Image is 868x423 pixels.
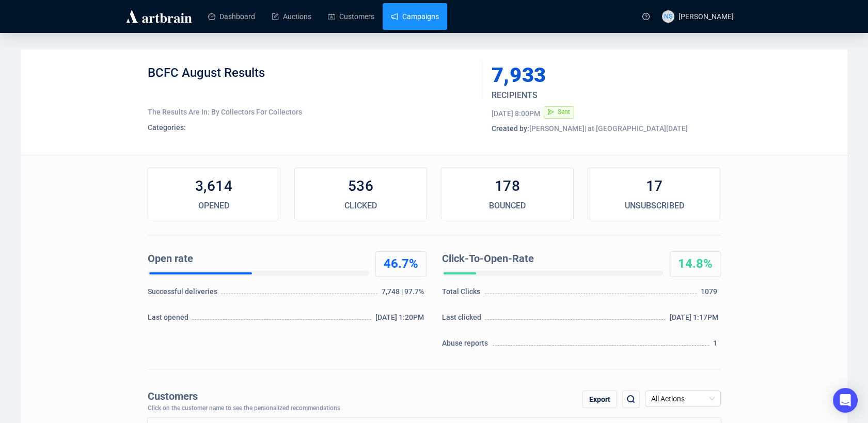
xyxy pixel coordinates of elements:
div: RECIPIENTS [492,89,682,102]
div: [DATE] 1:17PM [670,312,721,328]
div: UNSUBSCRIBED [588,200,720,212]
div: OPENED [148,200,280,212]
span: All Actions [651,391,715,406]
span: question-circle [642,13,650,20]
img: search.png [625,393,637,405]
span: Categories: [148,123,186,132]
img: logo [124,8,194,25]
span: Sent [558,108,570,116]
a: Auctions [272,3,311,30]
div: BCFC August Results [148,65,476,96]
div: 536 [295,176,427,197]
div: Total Clicks [442,286,483,302]
div: CLICKED [295,200,427,212]
div: Last opened [148,312,191,328]
div: 1 [713,338,720,353]
div: Successful deliveries [148,286,219,302]
div: The Results Are In: By Collectors For Collectors [148,107,476,117]
span: send [548,109,554,115]
div: 7,748 | 97.7% [382,286,426,302]
div: Export [582,391,617,408]
div: BOUNCED [441,200,573,212]
a: Campaigns [391,3,439,30]
span: [PERSON_NAME] [678,12,734,21]
div: 14.8% [670,256,720,272]
div: [DATE] 8:00PM [492,108,540,119]
a: Dashboard [208,3,255,30]
div: Abuse reports [442,338,491,353]
div: Open rate [148,251,365,267]
div: 46.7% [376,256,426,272]
span: Created by: [492,124,529,133]
div: Customers [148,391,340,402]
span: NS [664,11,672,22]
div: 7,933 [492,65,672,86]
div: 17 [588,176,720,197]
div: 1079 [701,286,720,302]
div: [PERSON_NAME] | at [GEOGRAPHIC_DATA][DATE] [492,123,721,134]
a: Customers [328,3,374,30]
div: Last clicked [442,312,484,328]
div: 3,614 [148,176,280,197]
div: 178 [441,176,573,197]
div: Click-To-Open-Rate [442,251,659,267]
div: Click on the customer name to see the personalized recommendations [148,405,340,412]
div: [DATE] 1:20PM [375,312,427,328]
div: Open Intercom Messenger [833,388,858,413]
